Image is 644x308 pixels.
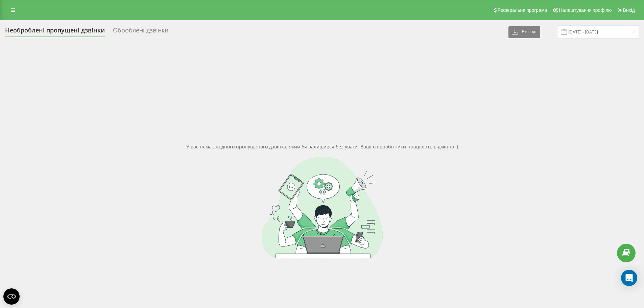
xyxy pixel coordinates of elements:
span: Налаштування профілю [559,7,612,13]
div: Оброблені дзвінки [113,27,168,37]
button: Open CMP widget [3,288,20,305]
div: Open Intercom Messenger [621,270,637,286]
span: Реферальна програма [498,7,547,13]
div: Необроблені пропущені дзвінки [5,27,105,37]
span: Вихід [623,7,635,13]
button: Експорт [508,26,540,38]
